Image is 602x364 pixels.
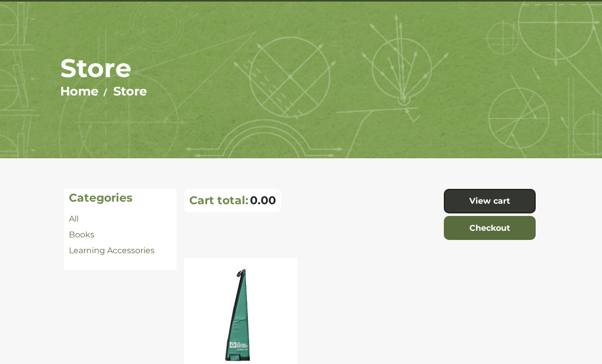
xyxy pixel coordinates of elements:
a: Home [60,84,98,99]
h4: Categories [69,191,171,205]
h1: Store [60,53,542,84]
a: All [69,214,79,224]
a: Books [69,230,94,239]
a: Checkout [444,216,536,240]
a: Store [113,84,147,99]
p: Cart total: [189,193,248,207]
a: Learning Accessories [69,246,155,255]
a: View cart [444,189,536,213]
span: 0.00 [250,193,276,207]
